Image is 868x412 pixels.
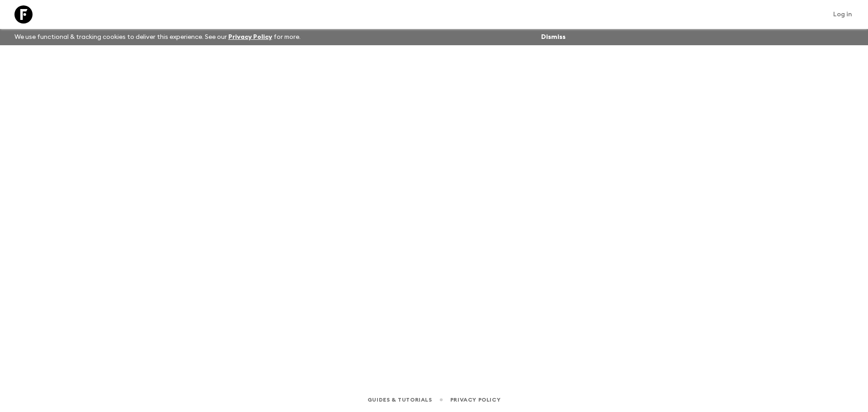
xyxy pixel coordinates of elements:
a: Log in [828,8,857,21]
p: We use functional & tracking cookies to deliver this experience. See our for more. [11,29,304,45]
a: Privacy Policy [450,395,500,405]
a: Privacy Policy [228,34,272,40]
a: Guides & Tutorials [368,395,432,405]
button: Dismiss [539,31,568,43]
